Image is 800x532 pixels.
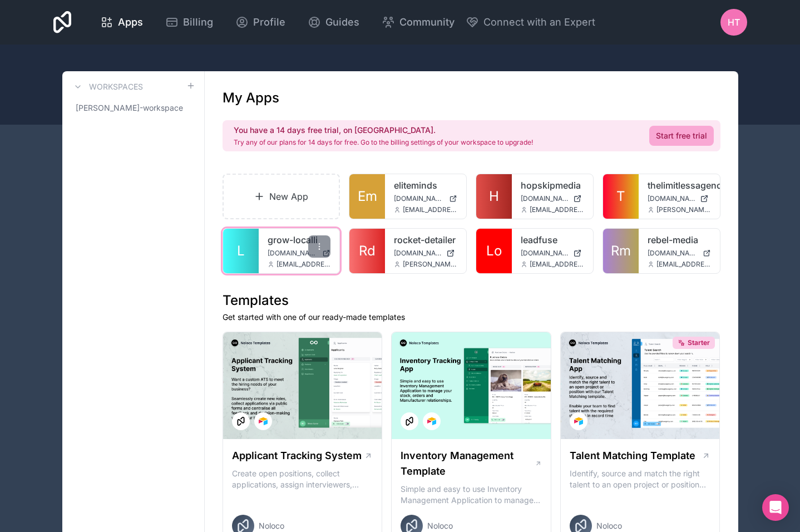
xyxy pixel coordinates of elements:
[427,520,453,531] span: Noloco
[259,417,268,426] img: Airtable Logo
[226,10,294,35] a: Profile
[237,242,245,260] span: L
[232,448,362,464] h1: Applicant Tracking System
[603,229,639,273] a: Rm
[223,292,720,309] h1: Templates
[359,242,376,260] span: Rd
[476,174,512,219] a: H
[349,174,385,219] a: Em
[276,260,331,269] span: [EMAIL_ADDRESS][DOMAIN_NAME]
[611,242,631,260] span: Rm
[656,205,711,214] span: [PERSON_NAME][EMAIL_ADDRESS][DOMAIN_NAME]
[253,14,285,30] span: Profile
[394,194,457,203] a: [DOMAIN_NAME]
[76,102,183,114] span: [PERSON_NAME]-workspace
[521,249,584,258] a: [DOMAIN_NAME]
[649,126,714,146] a: Start free trial
[466,14,595,30] button: Connect with an Expert
[223,89,279,107] h1: My Apps
[521,194,584,203] a: [DOMAIN_NAME]
[762,494,789,521] div: Open Intercom Messenger
[616,188,625,205] span: T
[223,174,340,219] a: New App
[394,179,457,192] a: eliteminds
[223,312,720,323] p: Get started with one of our ready-made templates
[521,233,584,247] a: leadfuse
[223,229,259,273] a: L
[427,417,436,426] img: Airtable Logo
[394,194,445,203] span: [DOMAIN_NAME]
[688,338,710,347] span: Starter
[403,205,457,214] span: [EMAIL_ADDRESS][DOMAIN_NAME]
[648,179,711,192] a: thelimitlessagency
[234,125,533,136] h2: You have a 14 days free trial, on [GEOGRAPHIC_DATA].
[373,10,463,35] a: Community
[521,179,584,192] a: hopskipmedia
[483,14,595,30] span: Connect with an Expert
[603,174,639,219] a: T
[596,520,622,531] span: Noloco
[394,249,442,258] span: [DOMAIN_NAME]
[656,260,711,269] span: [EMAIL_ADDRESS][DOMAIN_NAME]
[71,98,195,118] a: [PERSON_NAME]-workspace
[401,448,534,479] h1: Inventory Management Template
[234,138,533,147] p: Try any of our plans for 14 days for free. Go to the billing settings of your workspace to upgrade!
[394,233,457,247] a: rocket-detailer
[648,194,695,203] span: [DOMAIN_NAME]
[648,233,711,247] a: rebel-media
[71,80,143,93] a: Workspaces
[521,249,569,258] span: [DOMAIN_NAME]
[232,468,373,490] p: Create open positions, collect applications, assign interviewers, centralise candidate feedback a...
[530,260,584,269] span: [EMAIL_ADDRESS][DOMAIN_NAME]
[89,81,143,92] h3: Workspaces
[476,229,512,273] a: Lo
[399,14,455,30] span: Community
[648,194,711,203] a: [DOMAIN_NAME]
[648,249,698,258] span: [DOMAIN_NAME]
[259,520,284,531] span: Noloco
[325,14,359,30] span: Guides
[403,260,457,269] span: [PERSON_NAME][EMAIL_ADDRESS][DOMAIN_NAME]
[648,249,711,258] a: [DOMAIN_NAME]
[91,10,152,35] a: Apps
[268,233,331,247] a: grow-localli
[394,249,457,258] a: [DOMAIN_NAME]
[358,188,377,205] span: Em
[156,10,222,35] a: Billing
[349,229,385,273] a: Rd
[268,249,318,258] span: [DOMAIN_NAME]
[574,417,583,426] img: Airtable Logo
[530,205,584,214] span: [EMAIL_ADDRESS][DOMAIN_NAME]
[118,14,143,30] span: Apps
[728,16,740,29] span: HT
[183,14,213,30] span: Billing
[401,484,542,506] p: Simple and easy to use Inventory Management Application to manage your stock, orders and Manufact...
[521,194,569,203] span: [DOMAIN_NAME]
[486,242,502,260] span: Lo
[268,249,331,258] a: [DOMAIN_NAME]
[489,188,499,205] span: H
[570,448,695,464] h1: Talent Matching Template
[570,468,711,490] p: Identify, source and match the right talent to an open project or position with our Talent Matchi...
[299,10,368,35] a: Guides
